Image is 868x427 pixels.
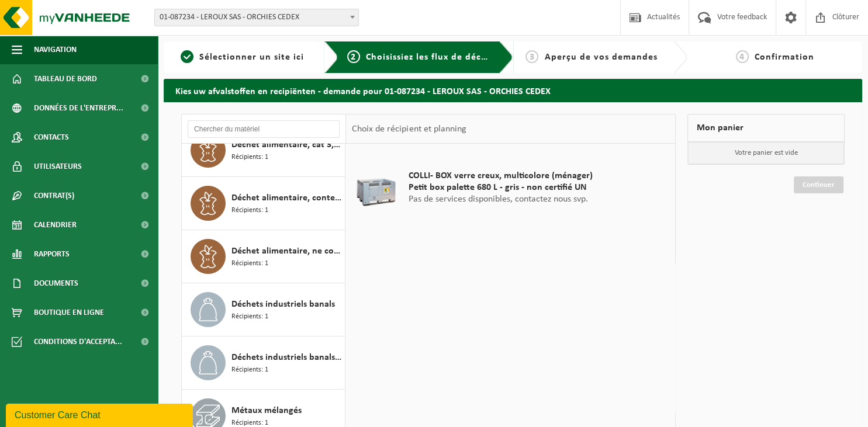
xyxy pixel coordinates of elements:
span: Conditions d'accepta... [34,327,122,356]
span: COLLI- BOX verre creux, multicolore (ménager) [409,170,593,182]
button: Déchets industriels banals, triable Récipients: 1 [182,336,345,390]
span: 4 [736,50,749,63]
span: Aperçu de vos demandes [544,53,657,62]
span: Tableau de bord [34,64,97,93]
span: Sélectionner un site ici [199,53,304,62]
a: 1Sélectionner un site ici [170,50,315,64]
span: 3 [525,50,538,63]
span: Métaux mélangés [231,404,302,418]
button: Déchets industriels banals Récipients: 1 [182,283,345,336]
span: Déchet alimentaire, ne contenant pas de produits d'origine animale, emballage verre [231,244,342,258]
span: Navigation [34,35,77,64]
button: Déchet alimentaire, ne contenant pas de produits d'origine animale, emballage verre Récipients: 1 [182,230,345,283]
div: Pas de services disponibles, contactez nous svp. [403,158,599,217]
span: 2 [347,50,360,63]
span: Récipients: 1 [231,258,268,269]
span: Contrat(s) [34,181,74,210]
p: Votre panier est vide [688,142,844,164]
span: Calendrier [34,210,77,239]
span: Déchet alimentaire, contenant des produits d'origine animale, emballage verre, cat 3 [231,191,342,205]
span: Récipients: 1 [231,205,268,216]
input: Chercher du matériel [188,120,340,138]
span: Données de l'entrepr... [34,93,123,123]
span: Récipients: 1 [231,152,268,163]
button: Déchet alimentaire, contenant des produits d'origine animale, emballage verre, cat 3 Récipients: 1 [182,177,345,230]
span: Petit box palette 680 L - gris - non certifié UN [409,182,593,193]
span: Confirmation [755,53,814,62]
iframe: chat widget [6,401,195,427]
span: Déchets industriels banals, triable [231,350,342,364]
span: Utilisateurs [34,152,82,181]
span: Déchets industriels banals [231,297,335,311]
span: 01-087234 - LEROUX SAS - ORCHIES CEDEX [154,9,359,26]
span: Documents [34,269,78,298]
span: Déchet alimentaire, cat 3, contenant des produits d'origine animale, emballage synthétique [231,138,342,152]
span: 01-087234 - LEROUX SAS - ORCHIES CEDEX [155,9,358,26]
span: Rapports [34,239,70,269]
h2: Kies uw afvalstoffen en recipiënten - demande pour 01-087234 - LEROUX SAS - ORCHIES CEDEX [164,79,862,102]
a: Continuer [794,176,843,193]
span: Contacts [34,123,69,152]
span: 1 [181,50,193,63]
span: Récipients: 1 [231,311,268,322]
span: Choisissiez les flux de déchets et récipients [366,53,561,62]
div: Mon panier [687,114,845,142]
button: Déchet alimentaire, cat 3, contenant des produits d'origine animale, emballage synthétique Récipi... [182,124,345,177]
span: Boutique en ligne [34,298,104,327]
div: Choix de récipient et planning [346,114,472,144]
span: Récipients: 1 [231,364,268,376]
